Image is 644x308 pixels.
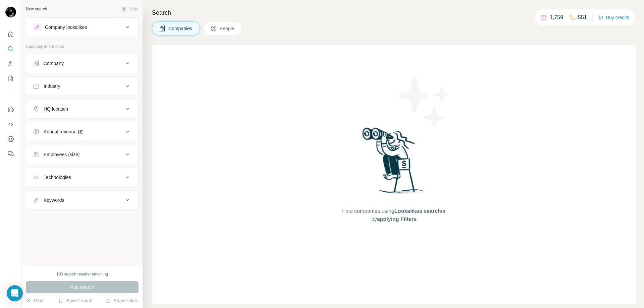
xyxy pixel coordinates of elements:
[26,169,138,185] button: Technologies
[550,13,563,21] p: 1,759
[44,106,68,112] div: HQ location
[26,297,45,304] button: Clear
[26,124,138,140] button: Annual revenue ($)
[26,44,139,50] p: Company information
[5,104,16,116] button: Use Surfe on LinkedIn
[394,72,454,132] img: Surfe Illustration - Stars
[56,271,108,277] div: 100 search results remaining
[44,128,84,135] div: Annual revenue ($)
[220,25,235,32] span: People
[7,285,23,301] div: Open Intercom Messenger
[44,83,60,89] div: Industry
[45,24,87,30] div: Company lookalikes
[5,28,16,40] button: Quick start
[5,148,16,160] button: Feedback
[44,151,79,158] div: Employees (size)
[105,297,139,304] button: Share filters
[26,101,138,117] button: HQ location
[26,78,138,94] button: Industry
[377,216,417,222] span: applying Filters
[5,133,16,145] button: Dashboard
[5,43,16,55] button: Search
[5,58,16,70] button: Enrich CSV
[578,13,587,21] p: 551
[44,197,64,203] div: Keywords
[340,207,447,223] span: Find companies using or by
[394,208,441,214] span: Lookalikes search
[598,13,629,22] button: Buy credits
[44,60,64,67] div: Company
[359,126,429,200] img: Surfe Illustration - Woman searching with binoculars
[26,6,47,12] div: New search
[26,146,138,163] button: Employees (size)
[152,8,636,17] h4: Search
[44,174,71,181] div: Technologies
[5,118,16,130] button: Use Surfe API
[26,19,138,35] button: Company lookalikes
[5,7,16,17] img: Avatar
[168,25,193,32] span: Companies
[58,297,92,304] button: Save search
[26,192,138,208] button: Keywords
[26,55,138,71] button: Company
[5,72,16,84] button: My lists
[117,4,143,14] button: Hide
